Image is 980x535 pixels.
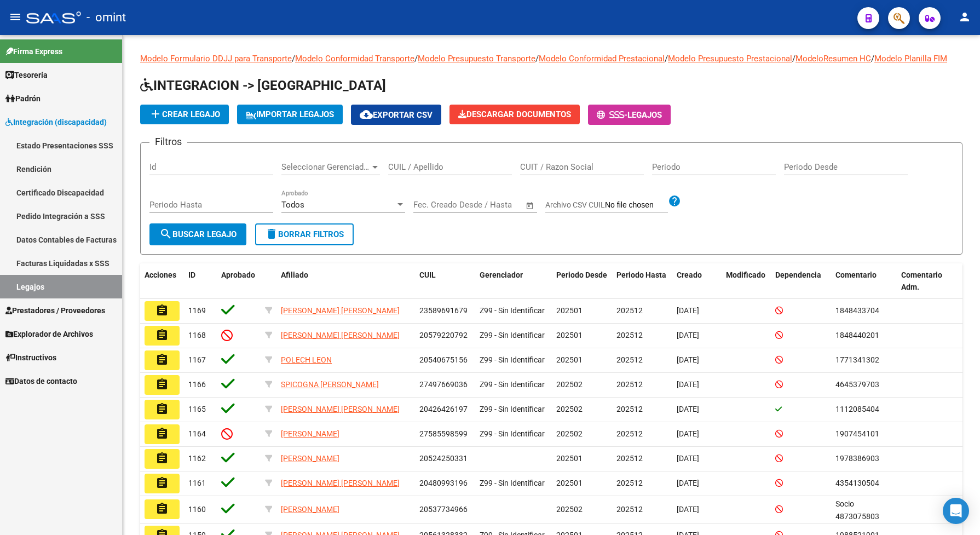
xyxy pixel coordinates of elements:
a: Modelo Presupuesto Transporte [418,54,535,64]
span: ID [188,271,195,279]
mat-icon: assignment [155,427,169,440]
mat-icon: assignment [155,329,169,342]
span: Comentario Adm. [901,271,942,292]
a: Modelo Planilla FIM [874,54,947,64]
span: 202501 [556,306,583,315]
mat-icon: person [958,10,971,24]
datatable-header-cell: Dependencia [771,263,831,300]
datatable-header-cell: ID [184,263,217,300]
span: 1978386903 [835,454,879,463]
a: Modelo Conformidad Transporte [295,54,414,64]
datatable-header-cell: Periodo Hasta [612,263,672,300]
datatable-header-cell: Modificado [722,263,771,300]
span: Firma Express [5,45,62,57]
mat-icon: add [149,107,162,120]
span: [DATE] [677,479,699,487]
button: Exportar CSV [351,105,441,125]
span: 202512 [616,331,643,340]
span: 1162 [188,454,206,463]
span: 20426426197 [419,405,468,413]
span: 1164 [188,429,206,438]
span: 1161 [188,479,206,487]
mat-icon: help [668,194,681,208]
span: [PERSON_NAME] [PERSON_NAME] [281,479,400,487]
span: [DATE] [677,306,699,315]
span: 202512 [616,479,643,487]
a: ModeloResumen HC [795,54,871,64]
span: Buscar Legajo [159,229,237,239]
mat-icon: delete [265,227,278,240]
datatable-header-cell: Comentario [831,263,897,300]
span: Z99 - Sin Identificar [480,380,545,389]
span: 202512 [616,405,643,413]
span: Datos de contacto [5,375,77,387]
span: Periodo Desde [556,271,607,279]
span: 1166 [188,380,206,389]
datatable-header-cell: Comentario Adm. [897,263,962,300]
span: [PERSON_NAME] [PERSON_NAME] [281,331,400,340]
span: Tesorería [5,69,48,81]
span: Integración (discapacidad) [5,116,107,128]
span: 202502 [556,380,583,389]
span: 1112085404 [835,405,879,413]
mat-icon: assignment [155,452,169,465]
span: [DATE] [677,454,699,463]
span: SPICOGNA [PERSON_NAME] [281,380,379,389]
span: 20540675156 [419,355,468,364]
input: Archivo CSV CUIL [605,200,668,210]
span: Explorador de Archivos [5,328,93,340]
span: 202502 [556,505,583,514]
span: 20537734966 [419,505,468,514]
datatable-header-cell: Creado [672,263,722,300]
input: End date [459,200,512,210]
span: 202502 [556,405,583,413]
span: 27497669036 [419,380,468,389]
span: 1168 [188,331,206,340]
span: [PERSON_NAME] [281,429,339,438]
span: Socio 4873075803 [835,499,879,521]
span: 4645379703 [835,380,879,389]
mat-icon: assignment [155,304,169,317]
span: 202512 [616,380,643,389]
span: Z99 - Sin Identificar [480,479,545,487]
span: Borrar Filtros [265,229,344,239]
span: Todos [281,200,304,210]
span: [DATE] [677,505,699,514]
span: 202512 [616,355,643,364]
span: Crear Legajo [149,110,220,119]
button: Open calendar [524,199,537,212]
span: Z99 - Sin Identificar [480,429,545,438]
span: Aprobado [221,271,255,279]
button: Buscar Legajo [149,223,246,245]
button: -Legajos [588,105,671,125]
span: 202502 [556,429,583,438]
button: IMPORTAR LEGAJOS [237,105,343,124]
span: 202512 [616,429,643,438]
span: - omint [87,5,126,30]
span: Instructivos [5,352,56,364]
span: Z99 - Sin Identificar [480,355,545,364]
span: Legajos [627,110,662,120]
span: [PERSON_NAME] [281,505,339,514]
mat-icon: assignment [155,476,169,490]
a: Modelo Formulario DDJJ para Transporte [140,54,292,64]
span: Acciones [145,271,176,279]
datatable-header-cell: CUIL [415,263,475,300]
span: 23589691679 [419,306,468,315]
div: Open Intercom Messenger [943,498,969,524]
span: Comentario [835,271,877,279]
span: 20480993196 [419,479,468,487]
span: - [597,110,627,120]
mat-icon: assignment [155,502,169,515]
datatable-header-cell: Afiliado [276,263,415,300]
span: [DATE] [677,355,699,364]
span: Dependencia [775,271,821,279]
input: Start date [413,200,449,210]
mat-icon: cloud_download [360,108,373,121]
span: 1169 [188,306,206,315]
span: 1167 [188,355,206,364]
span: INTEGRACION -> [GEOGRAPHIC_DATA] [140,78,386,93]
span: Z99 - Sin Identificar [480,331,545,340]
span: 20524250331 [419,454,468,463]
span: 202512 [616,306,643,315]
